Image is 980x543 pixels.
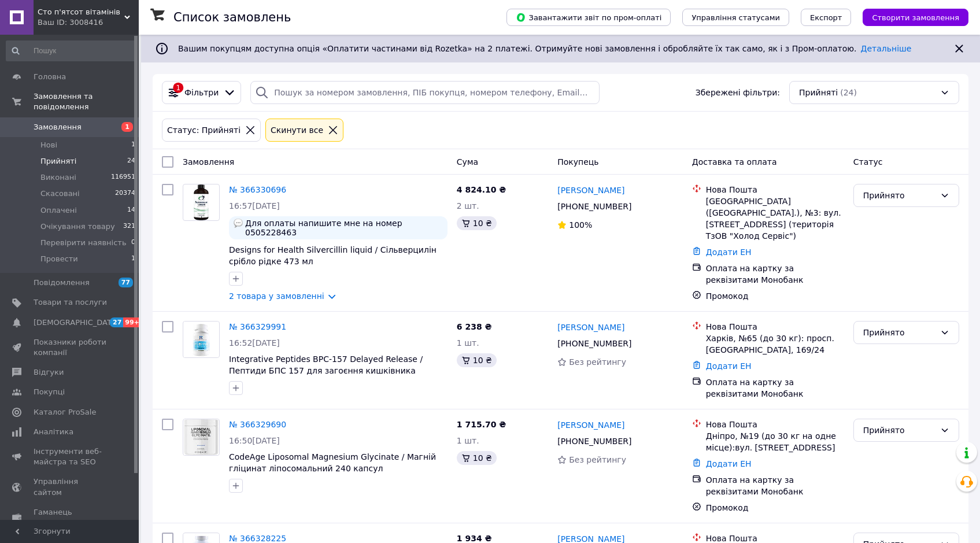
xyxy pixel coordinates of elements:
span: Оплачені [40,205,77,216]
span: Cума [457,157,478,167]
a: [PERSON_NAME] [557,419,624,431]
span: 24 [127,156,135,167]
div: [PHONE_NUMBER] [555,433,634,449]
span: Показники роботи компанії [34,337,107,358]
span: Провести [40,254,78,264]
span: Експорт [810,13,842,22]
a: Фото товару [183,321,220,358]
div: Оплата на картку за реквізитами Монобанк [706,474,844,497]
span: Статус [853,157,883,167]
a: № 366330696 [229,185,286,194]
span: (24) [840,88,857,97]
span: 0 [131,238,135,248]
span: Фільтри [184,87,219,98]
div: Дніпро, №19 (до 30 кг на одне місце):вул. [STREET_ADDRESS] [706,430,844,453]
span: 16:50[DATE] [229,436,280,445]
span: Без рейтингу [569,357,626,367]
span: Прийняті [799,87,838,98]
span: Збережені фільтри: [696,87,780,98]
span: 1 [131,140,135,150]
div: [PHONE_NUMBER] [555,198,634,215]
span: Покупці [34,387,65,397]
h1: Список замовлень [173,10,291,24]
div: Харків, №65 (до 30 кг): просп. [GEOGRAPHIC_DATA], 169/24 [706,333,844,356]
a: № 366329991 [229,322,286,331]
span: Каталог ProSale [34,407,96,418]
div: Промокод [704,288,846,304]
span: Виконані [40,172,76,183]
span: 16:52[DATE] [229,338,280,348]
span: Вашим покупцям доступна опція «Оплатити частинами від Rozetka» на 2 платежі. Отримуйте нові замов... [178,44,911,53]
span: Завантажити звіт по пром-оплаті [516,12,661,23]
span: 2 шт. [457,201,479,210]
span: Інструменти веб-майстра та SEO [34,446,107,467]
a: № 366329690 [229,420,286,429]
a: Детальніше [861,44,912,53]
span: Створити замовлення [872,13,959,22]
div: Прийнято [863,326,935,339]
span: Очікування товару [40,221,115,232]
span: Головна [34,72,66,82]
span: Управління статусами [691,13,780,22]
div: Прийнято [863,189,935,202]
a: Integrative Peptides BPC-157 Delayed Release / Пептиди БПС 157 для загоєння кишківника уповільнен... [229,354,427,387]
span: Повідомлення [34,278,90,288]
span: Замовлення та повідомлення [34,91,139,112]
span: 77 [119,278,133,287]
div: Нова Пошта [706,184,844,195]
span: 99+ [123,317,142,327]
span: [DEMOGRAPHIC_DATA] [34,317,119,328]
div: Cкинути все [268,124,326,136]
img: Фото товару [184,322,219,357]
div: Нова Пошта [706,321,844,333]
a: Фото товару [183,419,220,456]
span: Прийняті [40,156,76,167]
div: [PHONE_NUMBER] [555,335,634,352]
span: 4 824.10 ₴ [457,185,506,194]
span: Аналітика [34,427,73,437]
a: Додати ЕН [706,361,752,371]
span: 1 шт. [457,338,479,348]
span: 27 [110,317,123,327]
span: Для оплаты напишите мне на номер 0505228463 [245,219,443,237]
div: Промокод [704,500,846,516]
span: Товари та послуги [34,297,107,308]
img: Фото товару [194,184,209,220]
a: [PERSON_NAME] [557,322,624,333]
input: Пошук [6,40,136,61]
a: Створити замовлення [851,12,968,21]
div: Статус: Прийняті [165,124,243,136]
div: 10 ₴ [457,353,497,367]
span: Відгуки [34,367,64,378]
span: Скасовані [40,189,80,199]
span: 6 238 ₴ [457,322,492,331]
span: Замовлення [183,157,234,167]
span: 16:57[DATE] [229,201,280,210]
a: Додати ЕН [706,248,752,257]
span: 20374 [115,189,135,199]
span: 1 934 ₴ [457,534,492,543]
a: № 366328225 [229,534,286,543]
span: 1 [121,122,133,132]
span: Нові [40,140,57,150]
button: Створити замовлення [863,9,968,26]
span: 116951 [111,172,135,183]
div: [GEOGRAPHIC_DATA] ([GEOGRAPHIC_DATA].), №3: вул. [STREET_ADDRESS] (територія ТзОВ "Холод Сервіс") [706,195,844,242]
span: 1 [131,254,135,264]
span: 14 [127,205,135,216]
a: Designs for Health Silvercillin liquid / Сільверцилін срібло рідке 473 мл [229,245,437,266]
div: Оплата на картку за реквізитами Монобанк [706,263,844,286]
span: 1 шт. [457,436,479,445]
div: 10 ₴ [457,216,497,230]
button: Управління статусами [682,9,789,26]
span: Без рейтингу [569,455,626,464]
img: Фото товару [184,419,218,455]
span: 1 715.70 ₴ [457,420,506,429]
div: Оплата на картку за реквізитами Монобанк [706,376,844,400]
a: Фото товару [183,184,220,221]
div: Прийнято [863,424,935,437]
span: 321 [123,221,135,232]
span: CodeAge Liposomal Magnesium Glycinate / Магній гліцинат ліпосомальний 240 капсул [229,452,436,473]
span: 100% [569,220,592,230]
span: Покупець [557,157,598,167]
